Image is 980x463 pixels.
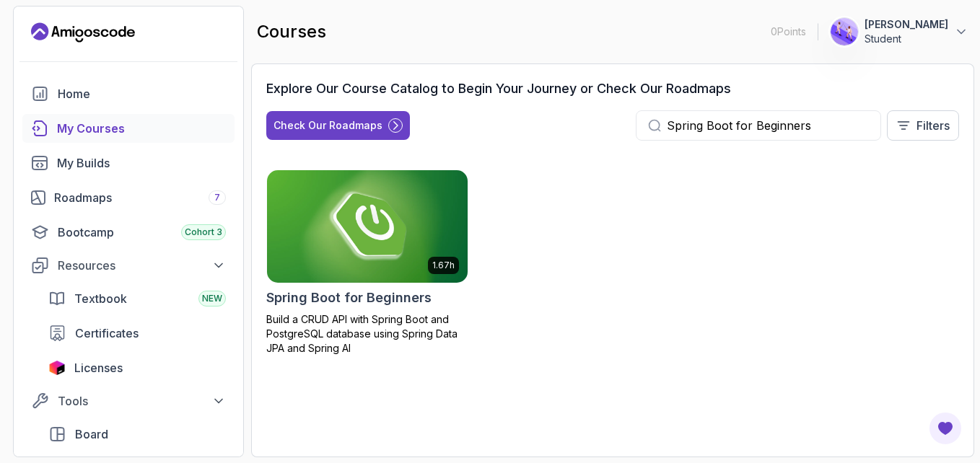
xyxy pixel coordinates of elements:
button: Tools [22,388,235,414]
p: [PERSON_NAME] [865,17,948,32]
div: Roadmaps [54,189,226,206]
a: Spring Boot for Beginners card1.67hSpring Boot for BeginnersBuild a CRUD API with Spring Boot and... [266,169,468,356]
button: user profile image[PERSON_NAME]Student [830,17,968,46]
div: My Builds [57,154,226,172]
span: Certificates [75,325,139,342]
a: textbook [40,284,235,313]
img: jetbrains icon [48,361,66,375]
div: Tools [58,392,226,410]
a: certificates [40,319,235,348]
a: licenses [40,353,235,382]
span: Board [75,425,108,443]
button: Check Our Roadmaps [266,111,410,140]
a: board [40,420,235,449]
span: NEW [202,293,222,304]
button: Resources [22,252,235,278]
button: Filters [887,110,959,141]
div: Home [58,85,226,102]
a: builds [22,149,235,177]
div: My Courses [57,120,226,137]
input: Search... [667,117,869,134]
p: 0 Points [771,25,806,39]
span: Cohort 3 [185,226,222,238]
button: Open Feedback Button [928,411,963,446]
p: Build a CRUD API with Spring Boot and PostgreSQL database using Spring Data JPA and Spring AI [266,312,468,356]
div: Check Our Roadmaps [274,118,382,133]
a: Landing page [31,21,135,44]
img: user profile image [831,18,858,45]
p: Filters [916,117,950,134]
h2: Spring Boot for Beginners [266,288,432,308]
h2: courses [257,20,326,43]
a: roadmaps [22,183,235,212]
p: Student [865,32,948,46]
div: Resources [58,257,226,274]
div: Bootcamp [58,224,226,241]
span: 7 [214,192,220,203]
a: courses [22,114,235,143]
img: Spring Boot for Beginners card [262,167,473,285]
span: Textbook [74,290,127,307]
span: Licenses [74,359,123,376]
a: home [22,79,235,108]
p: 1.67h [432,260,455,271]
h3: Explore Our Course Catalog to Begin Your Journey or Check Our Roadmaps [266,79,731,99]
a: bootcamp [22,218,235,247]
